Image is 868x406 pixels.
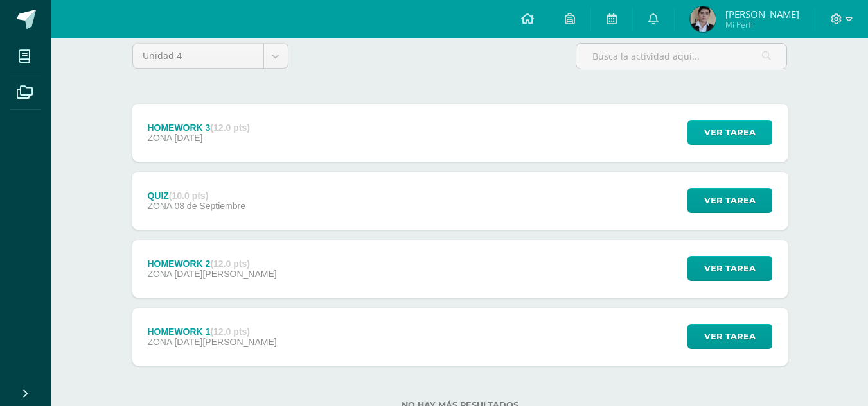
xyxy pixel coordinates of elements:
strong: (12.0 pts) [210,258,249,269]
span: [PERSON_NAME] [725,8,799,21]
span: [DATE] [174,133,202,143]
button: Ver tarea [687,120,772,145]
button: Ver tarea [687,324,772,349]
img: 0e897e71f3e6f6ea8e502af4794bf57e.png [690,6,716,32]
span: [DATE][PERSON_NAME] [174,269,276,279]
span: ZONA [147,133,172,143]
a: Unidad 4 [133,44,288,68]
span: Ver tarea [704,189,756,212]
span: [DATE][PERSON_NAME] [174,337,276,347]
span: Ver tarea [704,325,756,348]
span: Mi Perfil [725,19,799,30]
div: HOMEWORK 2 [147,258,276,269]
input: Busca la actividad aquí... [576,44,786,69]
div: HOMEWORK 1 [147,326,276,337]
strong: (12.0 pts) [210,123,249,133]
div: HOMEWORK 3 [147,123,249,133]
span: Ver tarea [704,257,756,280]
span: 08 de Septiembre [174,201,245,211]
span: ZONA [147,201,172,211]
span: Unidad 4 [143,44,254,68]
span: ZONA [147,269,172,279]
button: Ver tarea [687,188,772,213]
div: QUIZ [147,190,245,201]
button: Ver tarea [687,256,772,281]
strong: (10.0 pts) [169,190,208,201]
strong: (12.0 pts) [210,326,249,337]
span: ZONA [147,337,172,347]
span: Ver tarea [704,121,756,144]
